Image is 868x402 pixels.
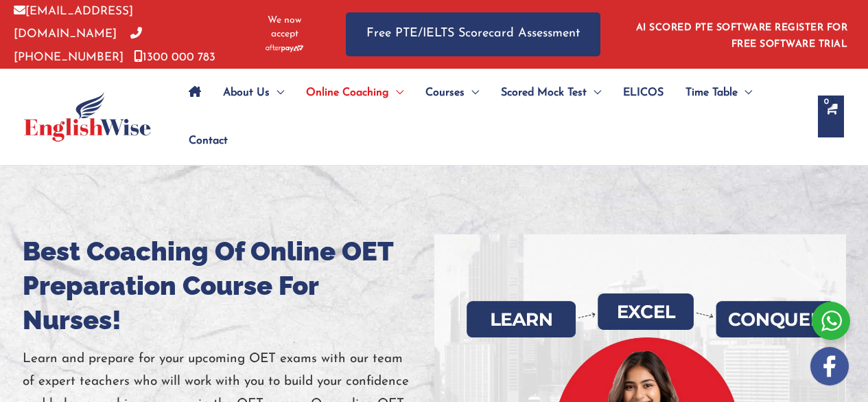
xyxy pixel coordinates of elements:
span: Menu Toggle [270,69,284,117]
span: Contact [189,117,228,165]
a: CoursesMenu Toggle [414,69,490,117]
a: 1300 000 783 [134,52,215,63]
span: About Us [223,69,270,117]
span: We now accept [257,14,312,41]
span: ELICOS [623,69,664,117]
a: Free PTE/IELTS Scorecard Assessment [346,12,600,56]
aside: Header Widget 1 [628,12,854,56]
span: Menu Toggle [587,69,601,117]
span: Time Table [685,69,738,117]
a: AI SCORED PTE SOFTWARE REGISTER FOR FREE SOFTWARE TRIAL [636,23,848,49]
span: Online Coaching [306,69,389,117]
span: Menu Toggle [389,69,403,117]
a: Time TableMenu Toggle [675,69,763,117]
img: Afterpay-Logo [266,45,303,52]
span: Courses [425,69,465,117]
a: Contact [178,117,228,165]
a: View Shopping Cart, empty [818,96,844,137]
nav: Site Navigation: Main Menu [178,69,804,165]
span: Scored Mock Test [501,69,587,117]
span: Menu Toggle [738,69,752,117]
a: [PHONE_NUMBER] [14,28,142,63]
img: cropped-ew-logo [24,92,151,142]
h1: Best Coaching Of Online OET Preparation Course For Nurses! [23,234,434,337]
span: Menu Toggle [465,69,479,117]
a: Scored Mock TestMenu Toggle [490,69,612,117]
a: About UsMenu Toggle [212,69,295,117]
a: ELICOS [612,69,675,117]
a: Online CoachingMenu Toggle [295,69,414,117]
a: [EMAIL_ADDRESS][DOMAIN_NAME] [14,5,133,40]
img: white-facebook.png [810,347,849,386]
